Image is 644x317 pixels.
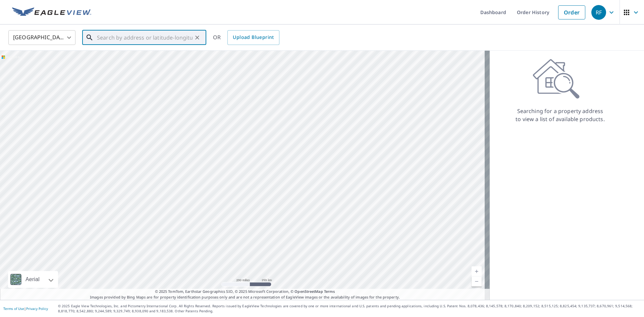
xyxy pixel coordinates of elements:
[472,276,482,286] a: Current Level 5, Zoom Out
[294,289,323,294] a: OpenStreetMap
[155,289,335,295] span: © 2025 TomTom, Earthstar Geographics SIO, © 2025 Microsoft Corporation, ©
[97,28,193,47] input: Search by address or latitude-longitude
[8,271,58,288] div: Aerial
[23,271,42,288] div: Aerial
[12,7,91,17] img: EV Logo
[193,33,202,42] button: Clear
[472,266,482,276] a: Current Level 5, Zoom In
[3,307,48,311] p: |
[558,5,585,19] a: Order
[233,33,274,42] span: Upload Blueprint
[58,304,641,314] p: © 2025 Eagle View Technologies, Inc. and Pictometry International Corp. All Rights Reserved. Repo...
[515,107,605,123] p: Searching for a property address to view a list of available products.
[213,30,279,45] div: OR
[227,30,279,45] a: Upload Blueprint
[324,289,335,294] a: Terms
[3,306,24,311] a: Terms of Use
[26,306,48,311] a: Privacy Policy
[8,28,75,47] div: [GEOGRAPHIC_DATA]
[591,5,606,20] div: RF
